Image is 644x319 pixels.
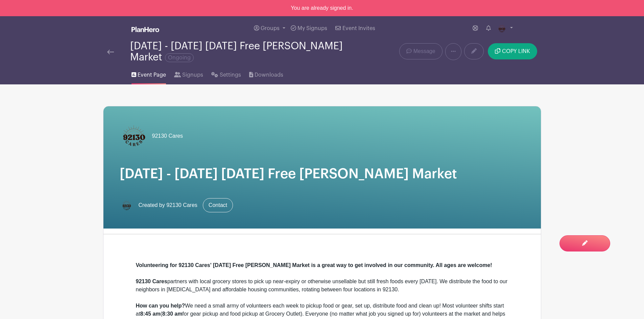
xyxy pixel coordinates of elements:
a: My Signups [288,16,330,41]
span: Event Invites [342,26,375,31]
div: partners with local grocery stores to pick up near-expiry or otherwise unsellable but still fresh... [136,277,508,294]
img: 92130Cares_Logo_(1).png [120,123,147,150]
strong: How can you help? [136,303,185,309]
span: COPY LINK [502,49,530,54]
a: Signups [174,63,203,84]
span: Groups [261,26,280,31]
span: Signups [182,71,203,79]
span: Event Page [138,71,166,79]
h1: [DATE] - [DATE] [DATE] Free [PERSON_NAME] Market [120,166,525,182]
img: back-arrow-29a5d9b10d5bd6ae65dc969a981735edf675c4d7a1fe02e03b50dbd4ba3cdb55.svg [107,50,114,54]
a: Downloads [249,63,283,84]
a: Event Invites [333,16,378,41]
span: Created by 92130 Cares [139,201,197,209]
a: Settings [211,63,241,84]
a: Groups [251,16,288,41]
span: Settings [220,71,241,79]
div: [DATE] - [DATE] [DATE] Free [PERSON_NAME] Market [130,41,349,63]
button: COPY LINK [488,43,537,59]
strong: 8:45 am [140,311,161,317]
img: logo_white-6c42ec7e38ccf1d336a20a19083b03d10ae64f83f12c07503d8b9e83406b4c7d.svg [132,27,159,32]
img: Untitled-Artwork%20(4).png [496,23,507,34]
a: Contact [203,198,233,212]
span: 92130 Cares [152,132,183,140]
span: Ongoing [165,53,194,62]
span: My Signups [297,26,327,31]
span: Downloads [255,71,283,79]
strong: 8:30 am [162,311,183,317]
strong: 92130 Cares [136,278,167,284]
img: Untitled-Artwork%20(4).png [120,198,133,212]
a: Event Page [132,63,166,84]
span: Message [413,47,435,55]
strong: Volunteering for 92130 Cares' [DATE] Free [PERSON_NAME] Market is a great way to get involved in ... [136,262,492,268]
a: Message [399,43,442,59]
